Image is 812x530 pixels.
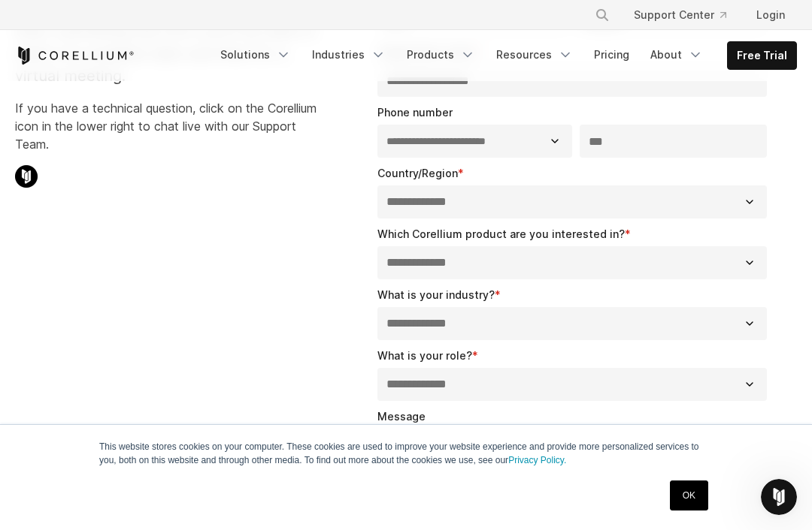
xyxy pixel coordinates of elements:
a: Pricing [585,41,638,68]
span: Phone number [377,106,453,119]
div: Navigation Menu [211,41,797,70]
p: If you have a technical question, click on the Corellium icon in the lower right to chat live wit... [15,99,323,153]
a: OK [670,480,708,510]
span: What is your industry? [377,288,495,301]
a: Solutions [211,41,300,68]
a: Support Center [622,2,738,29]
a: Corellium Home [15,47,135,65]
button: Search [589,2,616,29]
span: Country/Region [377,167,458,179]
span: Which Corellium product are you interested in? [377,227,625,240]
a: Products [398,41,484,68]
img: Corellium Chat Icon [15,165,38,188]
div: Navigation Menu [577,2,797,29]
p: This website stores cookies on your computer. These cookies are used to improve your website expe... [99,440,713,467]
a: Login [744,2,797,29]
a: Resources [487,41,582,68]
iframe: Intercom live chat [761,479,797,515]
a: Privacy Policy. [508,455,566,465]
a: Industries [303,41,395,68]
span: Message [377,410,426,423]
a: Free Trial [728,42,796,69]
a: About [641,41,712,68]
span: What is your role? [377,349,472,362]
